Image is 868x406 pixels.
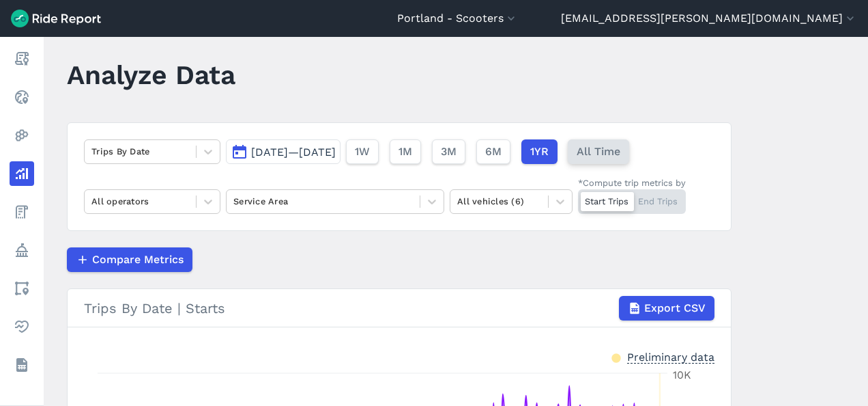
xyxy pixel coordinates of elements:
[568,139,629,164] button: All Time
[251,146,336,159] span: [DATE]—[DATE]
[11,10,101,27] img: Ride Report
[397,10,518,27] button: Portland - Scooters
[346,139,379,164] button: 1W
[521,139,558,164] button: 1YR
[399,144,412,160] span: 1M
[84,296,714,321] div: Trips By Date | Starts
[577,144,620,160] span: All Time
[441,144,457,160] span: 3M
[627,349,714,364] div: Preliminary data
[92,252,184,268] span: Compare Metrics
[476,139,510,164] button: 6M
[10,85,34,109] a: Realtime
[644,300,706,316] span: Export CSV
[561,10,857,27] button: [EMAIL_ADDRESS][PERSON_NAME][DOMAIN_NAME]
[10,200,34,224] a: Fees
[10,276,34,301] a: Areas
[67,56,235,94] h1: Analyze Data
[10,314,34,339] a: Health
[226,139,341,164] button: [DATE]—[DATE]
[10,161,34,186] a: Analyze
[67,247,192,272] button: Compare Metrics
[432,139,465,164] button: 3M
[10,46,34,71] a: Report
[578,176,686,189] div: *Compute trip metrics by
[10,123,34,148] a: Heatmaps
[355,144,370,160] span: 1W
[530,144,549,160] span: 1YR
[673,368,691,381] tspan: 10K
[390,139,421,164] button: 1M
[10,353,34,377] a: Datasets
[485,144,502,160] span: 6M
[10,238,34,262] a: Policy
[619,296,714,321] button: Export CSV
